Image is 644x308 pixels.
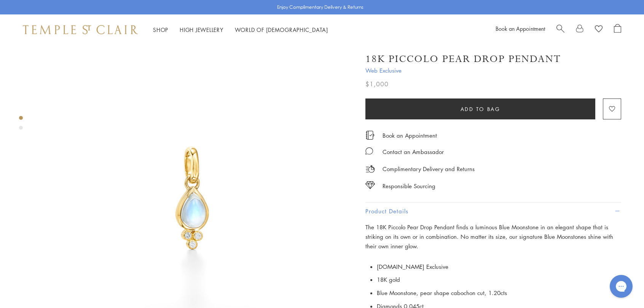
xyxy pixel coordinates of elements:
[365,203,621,220] button: Product Details
[595,24,603,35] a: View Wishlist
[19,114,23,136] div: Product gallery navigation
[377,289,507,297] span: Blue Moonstone, pear shape cabochon cut, 1.20cts
[377,276,400,283] span: 18K gold
[365,79,389,89] span: $1,000
[614,24,621,35] a: Open Shopping Bag
[235,26,328,33] a: World of [DEMOGRAPHIC_DATA]World of [DEMOGRAPHIC_DATA]
[377,263,448,270] span: [DOMAIN_NAME] Exclusive
[277,3,363,11] p: Enjoy Complimentary Delivery & Returns
[383,181,435,191] div: Responsible Sourcing
[383,164,475,174] p: Complimentary Delivery and Returns
[153,25,328,35] nav: Main navigation
[153,26,168,33] a: ShopShop
[461,105,501,113] span: Add to bag
[23,25,138,34] img: Temple St. Clair
[365,181,375,189] img: icon_sourcing.svg
[365,147,373,155] img: MessageIcon-01_2.svg
[365,222,621,251] p: The 18K Piccolo Pear Drop Pendant finds a luminous Blue Moonstone in an elegant shape that is str...
[365,164,375,174] img: icon_delivery.svg
[383,131,437,140] a: Book an Appointment
[606,272,636,300] iframe: Gorgias live chat messenger
[180,26,223,33] a: High JewelleryHigh Jewellery
[365,52,561,66] h1: 18K Piccolo Pear Drop Pendant
[496,25,545,32] a: Book an Appointment
[365,131,375,140] img: icon_appointment.svg
[556,24,564,35] a: Search
[383,147,444,157] div: Contact an Ambassador
[365,98,595,119] button: Add to bag
[365,66,621,75] span: Web Exclusive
